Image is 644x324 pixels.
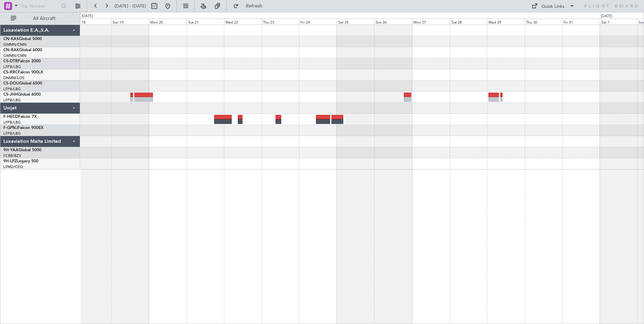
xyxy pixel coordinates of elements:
[3,53,27,58] a: GMMN/CMN
[224,19,262,25] div: Wed 22
[487,19,525,25] div: Wed 29
[3,48,42,52] a: CN-RAKGlobal 6000
[562,19,600,25] div: Fri 31
[3,59,18,63] span: CS-DTR
[3,70,43,74] a: CS-RRCFalcon 900LX
[3,93,18,97] span: CS-JHH
[525,19,562,25] div: Thu 30
[3,59,41,63] a: CS-DTRFalcon 2000
[262,19,299,25] div: Thu 23
[337,19,375,25] div: Sat 25
[3,82,19,86] span: CS-DOU
[3,37,19,41] span: CN-KAS
[149,19,187,25] div: Mon 20
[3,42,27,47] a: GMMN/CMN
[600,19,638,25] div: Sat 1
[21,1,59,11] input: Trip Number
[3,87,21,92] a: LFPB/LBG
[115,3,146,9] span: [DATE] - [DATE]
[3,64,21,69] a: LFPB/LBG
[3,82,42,86] a: CS-DOUGlobal 6500
[74,19,111,25] div: Sat 18
[3,75,24,80] a: DNMM/LOS
[3,70,18,74] span: CS-RRC
[601,13,612,19] div: [DATE]
[230,1,270,11] button: Refresh
[3,126,43,130] a: F-GPNJFalcon 900EX
[7,13,73,24] button: All Aircraft
[3,98,21,103] a: LFPB/LBG
[3,48,19,52] span: CN-RAK
[111,19,149,25] div: Sun 19
[528,1,578,11] button: Quick Links
[3,115,37,119] a: F-HECDFalcon 7X
[3,37,42,41] a: CN-KASGlobal 5000
[3,93,41,97] a: CS-JHHGlobal 6000
[3,159,38,163] a: 9H-LPZLegacy 500
[82,13,93,19] div: [DATE]
[3,159,17,163] span: 9H-LPZ
[3,153,21,158] a: FCBB/BZV
[3,148,41,152] a: 9H-YAAGlobal 5000
[3,131,21,136] a: LFPB/LBG
[3,148,19,152] span: 9H-YAA
[3,126,18,130] span: F-GPNJ
[374,19,412,25] div: Sun 26
[3,120,21,125] a: LFPB/LBG
[18,16,71,21] span: All Aircraft
[450,19,487,25] div: Tue 28
[3,164,23,169] a: LFMD/CEQ
[412,19,450,25] div: Mon 27
[3,115,18,119] span: F-HECD
[240,4,268,8] span: Refresh
[542,3,565,10] div: Quick Links
[299,19,337,25] div: Fri 24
